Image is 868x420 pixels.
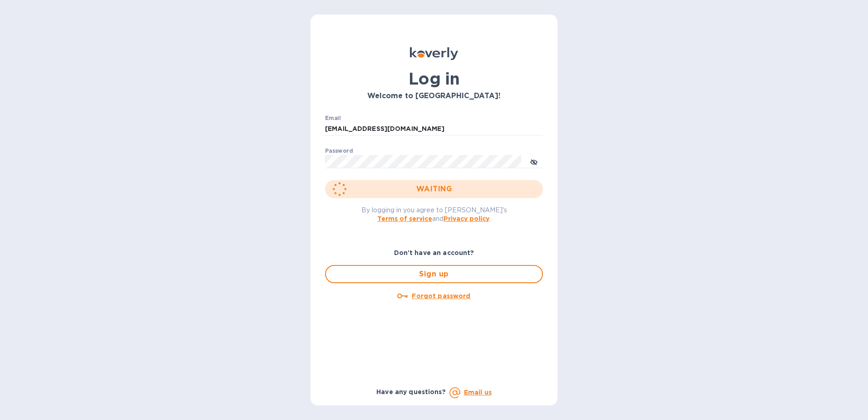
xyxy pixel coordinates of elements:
a: Privacy policy [444,215,489,222]
a: Email us [464,389,492,396]
h1: Log in [325,69,543,88]
span: By logging in you agree to [PERSON_NAME]'s and . [361,206,507,222]
h3: Welcome to [GEOGRAPHIC_DATA]! [325,92,543,100]
input: Enter email address [325,122,543,136]
b: Have any questions? [376,388,446,395]
button: Sign up [325,265,543,283]
u: Forgot password [412,292,470,300]
label: Password [325,148,353,154]
span: Sign up [333,269,535,280]
button: toggle password visibility [525,152,543,170]
a: Terms of service [377,215,432,222]
label: Email [325,115,341,121]
b: Don't have an account? [394,249,474,256]
img: Koverly [410,47,458,60]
